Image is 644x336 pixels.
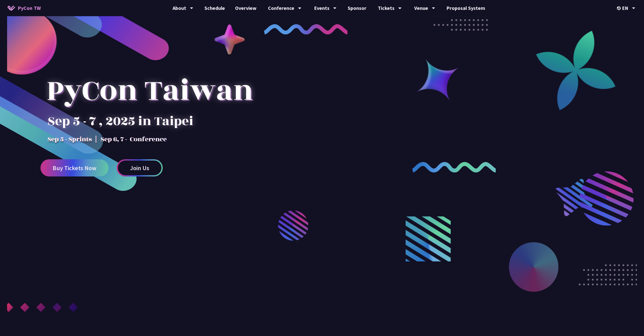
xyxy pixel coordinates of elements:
img: curly-2.e802c9f.png [412,162,496,172]
span: Join Us [130,165,149,171]
span: Buy Tickets Now [53,165,96,171]
img: Home icon of PyCon TW 2025 [8,6,15,11]
a: PyCon TW [3,2,46,14]
a: Buy Tickets Now [40,159,109,176]
span: PyCon TW [18,4,41,12]
img: curly-1.ebdbada.png [264,24,348,34]
a: Join Us [117,159,163,176]
img: Locale Icon [617,6,622,10]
